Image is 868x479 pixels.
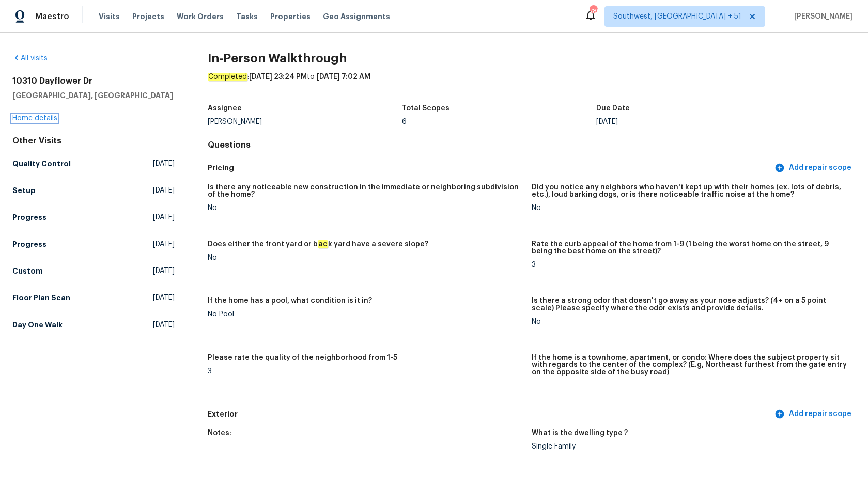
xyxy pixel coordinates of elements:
h5: Please rate the quality of the neighborhood from 1-5 [208,354,397,361]
em: Completed [208,73,247,81]
div: 3 [532,261,847,268]
h5: Rate the curb appeal of the home from 1-9 (1 being the worst home on the street, 9 being the best... [532,241,847,255]
span: Maestro [35,11,69,22]
div: 3 [208,368,523,375]
span: [DATE] [153,158,175,169]
h5: Setup [12,185,36,196]
span: Geo Assignments [323,11,390,22]
button: Add repair scope [772,158,856,178]
span: [DATE] 7:02 AM [317,73,370,81]
span: [PERSON_NAME] [790,11,853,22]
button: Add repair scope [772,405,856,424]
div: No [208,254,523,261]
h5: Progress [12,239,47,249]
div: [PERSON_NAME] [208,118,402,125]
h5: What is the dwelling type ? [532,429,628,437]
h5: If the home has a pool, what condition is it in? [208,297,372,305]
h5: If the home is a townhome, apartment, or condo: Where does the subject property sit with regards ... [532,354,847,376]
a: Day One Walk[DATE] [12,315,175,334]
span: [DATE] [153,320,175,330]
h5: Exterior [208,409,772,420]
div: [DATE] [596,118,791,125]
span: [DATE] 23:24 PM [249,73,307,81]
h5: Total Scopes [402,105,450,112]
h4: Questions [208,140,856,150]
h5: Is there any noticeable new construction in the immediate or neighboring subdivision of the home? [208,184,523,198]
span: Projects [132,11,164,22]
div: Other Visits [12,136,175,146]
h5: Did you notice any neighbors who haven't kept up with their homes (ex. lots of debris, etc.), lou... [532,184,847,198]
h5: Day One Walk [12,320,63,330]
span: [DATE] [153,266,175,276]
h2: In-Person Walkthrough [208,53,856,63]
div: Single Family [532,443,847,450]
span: Visits [99,11,120,22]
span: Work Orders [177,11,224,22]
a: Setup[DATE] [12,181,175,200]
span: Add repair scope [777,162,851,174]
div: 6 [402,118,596,125]
h5: Notes: [208,429,231,437]
a: Quality Control[DATE] [12,154,175,173]
span: [DATE] [153,185,175,196]
h5: Quality Control [12,158,71,169]
span: [DATE] [153,212,175,222]
span: Tasks [236,13,258,20]
h5: Progress [12,212,47,222]
h5: Custom [12,266,43,276]
h5: Is there a strong odor that doesn't go away as your nose adjusts? (4+ on a 5 point scale) Please ... [532,297,847,312]
div: No Pool [208,311,523,318]
span: [DATE] [153,293,175,303]
a: Floor Plan Scan[DATE] [12,289,175,307]
a: Progress[DATE] [12,208,175,227]
span: Add repair scope [777,408,851,421]
span: [DATE] [153,239,175,249]
a: All visits [12,55,48,62]
h5: Pricing [208,163,772,173]
div: No [532,318,847,325]
span: Properties [270,11,311,22]
a: Home details [12,115,57,122]
a: Custom[DATE] [12,262,175,280]
div: : to [208,72,856,99]
em: ac [318,240,328,248]
h5: [GEOGRAPHIC_DATA], [GEOGRAPHIC_DATA] [12,90,175,101]
a: Progress[DATE] [12,235,175,253]
h5: Does either the front yard or b k yard have a severe slope? [208,241,428,248]
span: Southwest, [GEOGRAPHIC_DATA] + 51 [613,11,741,22]
div: No [208,204,523,212]
h2: 10310 Dayflower Dr [12,76,175,86]
div: 789 [590,6,597,17]
h5: Due Date [596,105,630,112]
h5: Floor Plan Scan [12,293,70,303]
div: No [532,204,847,212]
h5: Assignee [208,105,242,112]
